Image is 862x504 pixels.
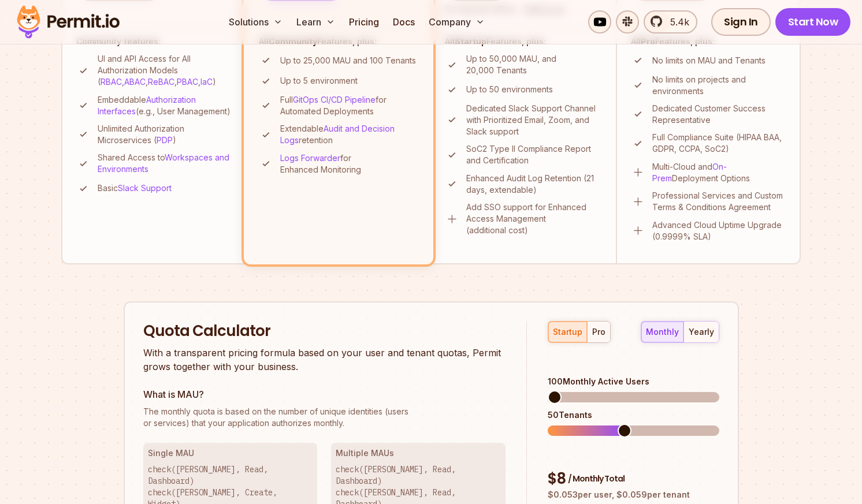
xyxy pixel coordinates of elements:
p: Full Compliance Suite (HIPAA BAA, GDPR, CCPA, SoC2) [652,132,786,155]
div: 50 Tenants [548,409,719,421]
a: ABAC [124,77,146,87]
p: or services) that your application authorizes monthly. [143,406,506,429]
p: Full for Automated Deployments [280,94,418,117]
p: Unlimited Authorization Microservices ( ) [98,123,232,146]
div: pro [592,326,605,338]
p: $ 0.053 per user, $ 0.059 per tenant [548,489,719,501]
p: Add SSO support for Enhanced Access Management (additional cost) [466,201,602,236]
p: for Enhanced Monitoring [280,152,418,176]
a: RBAC [101,77,122,87]
p: Professional Services and Custom Terms & Conditions Agreement [652,190,786,213]
p: No limits on MAU and Tenants [652,55,766,66]
a: Start Now [775,8,851,36]
p: No limits on projects and environments [652,74,786,97]
p: Extendable retention [280,123,418,146]
h2: Quota Calculator [143,321,506,342]
a: Logs Forwarder [280,153,340,163]
strong: Pro [641,36,655,46]
a: Docs [388,10,419,33]
p: Dedicated Customer Success Representative [652,103,786,126]
strong: Startup [455,36,486,46]
p: Advanced Cloud Uptime Upgrade (0.9999% SLA) [652,219,786,242]
a: Audit and Decision Logs [280,124,395,145]
p: Shared Access to [98,152,232,175]
a: ReBAC [148,77,174,87]
a: Pricing [344,10,384,33]
a: Sign In [711,8,771,36]
a: GitOps CI/CD Pipeline [293,95,376,104]
p: Up to 5 environment [280,75,358,87]
span: 5.4k [663,15,689,29]
p: UI and API Access for All Authorization Models ( , , , , ) [98,53,232,88]
p: Basic [98,182,172,194]
img: Permit logo [12,2,125,42]
div: $ 8 [548,469,719,490]
h3: Multiple MAUs [336,447,501,459]
span: / Monthly Total [568,473,625,484]
p: Up to 25,000 MAU and 100 Tenants [280,55,416,66]
p: Enhanced Audit Log Retention (21 days, extendable) [466,173,602,196]
a: 5.4k [644,10,697,33]
a: PBAC [177,77,198,87]
a: PDP [157,135,173,145]
p: Multi-Cloud and Deployment Options [652,161,786,184]
a: Slack Support [118,183,172,193]
button: Learn [292,10,340,33]
span: The monthly quota is based on the number of unique identities (users [143,406,506,417]
button: Company [424,10,489,33]
h3: What is MAU? [143,387,506,401]
p: Up to 50,000 MAU, and 20,000 Tenants [466,53,602,76]
p: Embeddable (e.g., User Management) [98,94,232,117]
a: On-Prem [652,162,727,183]
div: 100 Monthly Active Users [548,376,719,387]
p: Dedicated Slack Support Channel with Prioritized Email, Zoom, and Slack support [466,103,602,137]
button: Solutions [224,10,287,33]
div: yearly [689,326,714,338]
p: SoC2 Type II Compliance Report and Certification [466,143,602,166]
a: IaC [200,77,213,87]
h3: Single MAU [148,447,313,459]
a: Authorization Interfaces [98,95,196,116]
strong: Community [269,36,317,46]
p: Up to 50 environments [466,84,553,95]
p: With a transparent pricing formula based on your user and tenant quotas, Permit grows together wi... [143,346,506,374]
